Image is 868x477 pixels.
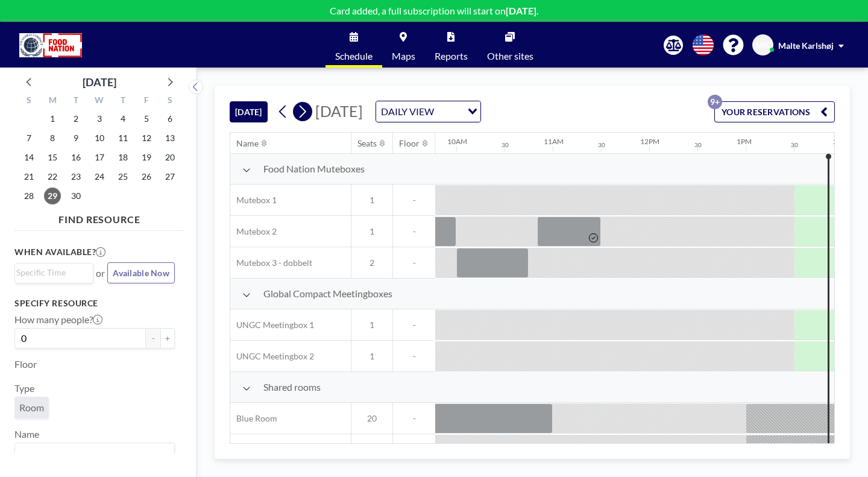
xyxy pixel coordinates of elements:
span: Thursday, September 25, 2025 [115,168,131,185]
div: Seats [357,138,377,149]
div: F [134,93,158,109]
a: Schedule [325,22,382,68]
span: UNGC Meetingbox 1 [230,320,314,330]
span: MK [756,40,770,51]
span: Saturday, September 6, 2025 [162,110,178,127]
span: - [393,226,435,237]
a: Other sites [477,22,543,68]
span: Food Nation Muteboxes [263,163,365,175]
input: Search for option [438,104,461,119]
div: Floor [399,138,420,149]
div: 30 [791,141,798,149]
h3: Specify resource [14,298,175,309]
span: Global Compact Meetingboxes [263,288,392,300]
span: Thursday, September 4, 2025 [115,110,131,127]
span: Monday, September 22, 2025 [44,168,61,185]
div: 1PM [737,137,752,146]
div: S [17,93,41,109]
div: T [111,93,134,109]
span: Friday, September 5, 2025 [138,110,155,127]
span: - [393,257,435,268]
span: Maps [392,51,415,61]
span: Available Now [113,268,169,278]
span: Tuesday, September 16, 2025 [68,149,84,166]
input: Search for option [16,446,168,461]
span: - [393,195,435,206]
label: Type [14,382,34,394]
span: Shared rooms [263,381,321,393]
div: 30 [694,141,702,149]
b: [DATE] [506,5,536,16]
img: organization-logo [19,33,82,57]
label: How many people? [14,314,102,326]
div: 30 [598,141,605,149]
span: Monday, September 15, 2025 [44,149,61,166]
button: YOUR RESERVATIONS9+ [714,101,835,122]
span: Mutebox 1 [230,195,277,206]
span: [DATE] [315,102,363,120]
a: Reports [425,22,477,68]
span: Saturday, September 27, 2025 [162,168,178,185]
div: S [158,93,181,109]
span: Friday, September 12, 2025 [138,130,155,147]
div: 11AM [544,137,564,146]
span: UNGC Meetingbox 2 [230,351,314,362]
span: Sunday, September 14, 2025 [20,149,37,166]
a: Maps [382,22,425,68]
div: 10AM [447,137,467,146]
p: 9+ [708,95,722,109]
span: Monday, September 29, 2025 [44,188,61,204]
span: Wednesday, September 24, 2025 [91,168,108,185]
span: Malte Karlshøj [778,40,834,51]
span: Room [19,402,44,414]
span: 1 [351,226,392,237]
span: Sunday, September 28, 2025 [20,188,37,204]
span: Tuesday, September 23, 2025 [68,168,84,185]
span: Blue Room [230,413,277,424]
span: Thursday, September 11, 2025 [115,130,131,147]
span: Wednesday, September 17, 2025 [91,149,108,166]
div: 30 [502,141,509,149]
span: 20 [351,413,392,424]
button: [DATE] [230,101,268,122]
span: 1 [351,351,392,362]
span: Reports [435,51,468,61]
div: M [41,93,64,109]
span: 2 [351,257,392,268]
span: Wednesday, September 3, 2025 [91,110,108,127]
span: or [96,267,105,279]
span: Monday, September 8, 2025 [44,130,61,147]
button: Available Now [107,262,175,283]
span: 1 [351,195,392,206]
div: Search for option [376,101,480,122]
span: Mutebox 2 [230,226,277,237]
span: Friday, September 26, 2025 [138,168,155,185]
span: Other sites [487,51,533,61]
span: DAILY VIEW [379,104,436,119]
span: - [393,320,435,330]
span: Monday, September 1, 2025 [44,110,61,127]
span: Saturday, September 13, 2025 [162,130,178,147]
span: Schedule [335,51,373,61]
span: Tuesday, September 2, 2025 [68,110,84,127]
div: [DATE] [83,74,116,90]
button: - [146,328,160,349]
span: - [393,413,435,424]
span: Sunday, September 21, 2025 [20,168,37,185]
button: + [160,328,175,349]
label: Name [14,428,39,440]
div: W [88,93,112,109]
div: Search for option [15,443,174,464]
h4: FIND RESOURCE [14,209,184,226]
div: Search for option [15,264,93,282]
span: Friday, September 19, 2025 [138,149,155,166]
span: - [393,351,435,362]
span: Tuesday, September 30, 2025 [68,188,84,204]
span: Sunday, September 7, 2025 [20,130,37,147]
span: Thursday, September 18, 2025 [115,149,131,166]
span: Wednesday, September 10, 2025 [91,130,108,147]
div: 2PM [833,137,848,146]
input: Search for option [16,266,86,279]
span: 1 [351,320,392,330]
div: Name [236,138,259,149]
